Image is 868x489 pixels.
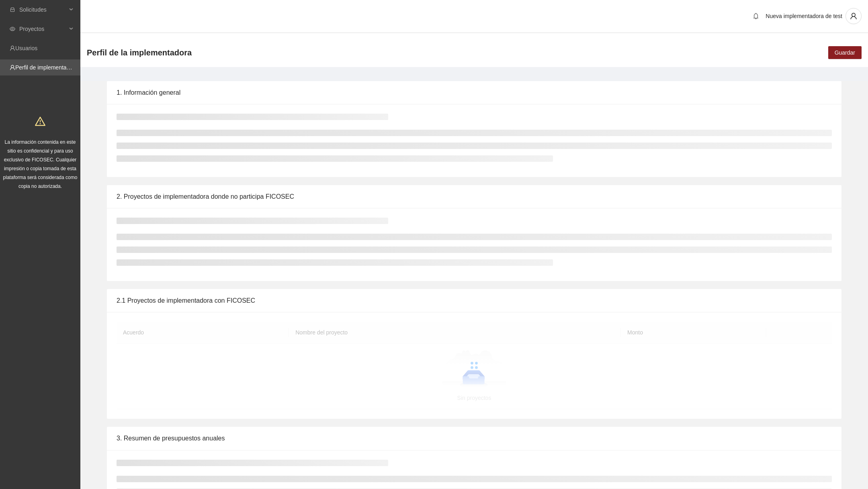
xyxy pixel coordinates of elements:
button: bell [749,10,762,22]
span: inbox [10,7,15,12]
span: Solicitudes [19,2,67,18]
div: 2.1 Proyectos de implementadora con FICOSEC [117,289,832,312]
span: bell [750,13,762,19]
span: warning [35,116,45,126]
a: Usuarios [15,45,37,51]
a: Perfil de implementadora [15,64,78,71]
div: 2. Proyectos de implementadora donde no participa FICOSEC [117,185,832,208]
button: Guardar [828,46,862,59]
div: 1. Información general [117,81,832,104]
div: 3. Resumen de presupuestos anuales [117,427,832,450]
span: Perfil de la implementadora [87,46,192,59]
span: Proyectos [19,21,67,37]
span: Guardar [835,48,855,57]
span: Nueva implementadora de test [766,13,842,19]
span: user [846,12,861,20]
span: La información contenida en este sitio es confidencial y para uso exclusivo de FICOSEC. Cualquier... [3,139,78,189]
span: eye [10,26,15,32]
button: user [845,8,862,24]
